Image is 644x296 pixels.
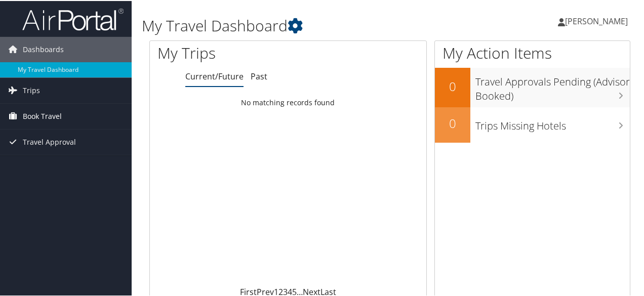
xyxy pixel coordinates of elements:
h2: 0 [435,77,470,94]
h3: Travel Approvals Pending (Advisor Booked) [475,69,630,102]
td: No matching records found [150,93,426,111]
a: [PERSON_NAME] [558,5,638,35]
span: Book Travel [23,103,62,128]
h1: My Travel Dashboard [142,14,472,35]
h2: 0 [435,114,470,131]
h1: My Action Items [435,41,630,63]
a: 0Trips Missing Hotels [435,106,630,142]
span: Dashboards [23,36,64,61]
a: 0Travel Approvals Pending (Advisor Booked) [435,67,630,106]
span: Travel Approval [23,129,76,154]
a: Current/Future [185,70,244,81]
img: airportal-logo.png [22,7,124,30]
span: Trips [23,77,40,102]
a: Past [251,70,267,81]
h3: Trips Missing Hotels [475,113,630,132]
h1: My Trips [157,41,303,63]
span: [PERSON_NAME] [565,15,628,26]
